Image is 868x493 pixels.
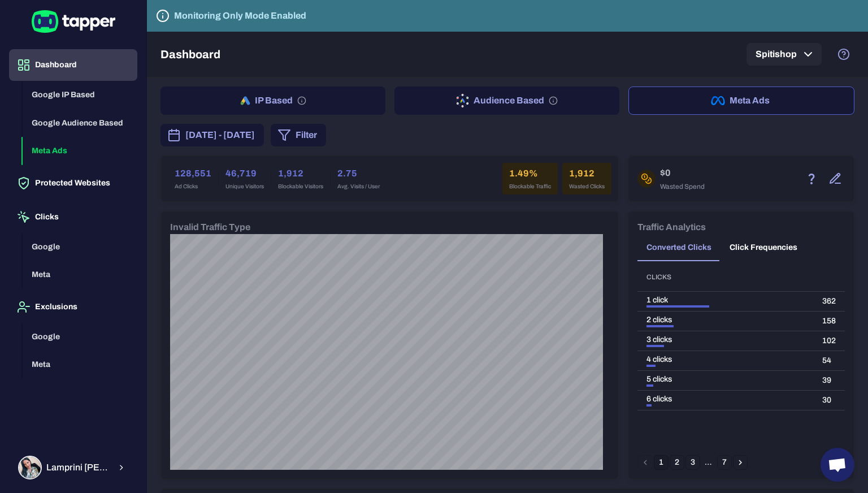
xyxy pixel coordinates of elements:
button: Google [23,323,137,351]
button: Google IP Based [23,81,137,109]
button: page 1 [654,455,669,470]
span: Wasted Clicks [569,183,605,191]
div: 3 clicks [646,335,804,345]
span: Avg. Visits / User [337,183,380,191]
button: Spitishop [747,43,822,66]
span: Lamprini [PERSON_NAME] [46,462,110,473]
div: Ανοιχτή συνομιλία [821,448,854,482]
button: Go to page 3 [685,455,700,470]
div: … [701,457,716,468]
svg: IP based: Search, Display, and Shopping. [297,96,306,105]
button: Exclusions [9,291,137,323]
span: Blockable Visitors [278,183,323,191]
h6: $0 [660,166,705,180]
div: 4 clicks [646,354,804,365]
a: Protected Websites [9,178,137,187]
td: 362 [813,291,845,311]
h6: 46,719 [225,167,264,180]
a: Google [23,331,137,340]
th: Clicks [637,263,813,291]
button: Dashboard [9,49,137,81]
button: Meta [23,261,137,289]
a: Google Audience Based [23,117,137,127]
button: Meta Ads [628,87,854,115]
span: Blockable Traffic [509,183,551,191]
button: Converted Clicks [637,234,721,261]
h5: Dashboard [160,47,220,61]
h6: Traffic Analytics [637,220,706,234]
h6: 1,912 [569,167,605,180]
button: Google Audience Based [23,109,137,137]
svg: Audience based: Search, Display, Shopping, Video Performance Max, Demand Generation [549,96,558,105]
button: Lamprini ReppaLamprini [PERSON_NAME] [9,451,137,484]
button: Go to page 2 [670,455,684,470]
h6: Monitoring Only Mode Enabled [174,9,306,23]
a: Dashboard [9,59,137,69]
h6: 1,912 [278,167,323,180]
button: [DATE] - [DATE] [160,124,264,146]
svg: Tapper is not blocking any fraudulent activity for this domain [156,9,170,23]
button: Meta Ads [23,137,137,165]
td: 39 [813,370,845,390]
a: Exclusions [9,301,137,311]
nav: pagination navigation [637,455,748,470]
button: Audience Based [394,87,619,115]
h6: 2.75 [337,167,380,180]
h6: 1.49% [509,167,551,180]
a: Clicks [9,211,137,221]
div: 2 clicks [646,315,804,325]
h6: Invalid Traffic Type [170,220,250,234]
span: Wasted Spend [660,182,705,191]
div: 5 clicks [646,374,804,384]
a: Google [23,241,137,250]
button: Meta [23,351,137,379]
button: Filter [271,124,326,146]
a: Meta [23,359,137,369]
button: Go to next page [733,455,748,470]
span: [DATE] - [DATE] [185,128,255,142]
a: Meta Ads [23,145,137,155]
button: Protected Websites [9,167,137,199]
div: 1 click [646,295,804,305]
button: Clicks [9,201,137,233]
td: 158 [813,311,845,331]
td: 30 [813,390,845,410]
button: Click Frequencies [721,234,806,261]
div: 6 clicks [646,394,804,404]
td: 54 [813,351,845,370]
span: Unique Visitors [225,183,264,191]
button: Estimation based on the quantity of invalid click x cost-per-click. [802,169,821,188]
td: 102 [813,331,845,351]
img: Lamprini Reppa [19,457,41,478]
h6: 128,551 [175,167,211,180]
span: Ad Clicks [175,183,211,191]
a: Google IP Based [23,89,137,99]
button: Go to page 7 [717,455,732,470]
button: Google [23,233,137,261]
a: Meta [23,269,137,279]
button: IP Based [160,87,385,115]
